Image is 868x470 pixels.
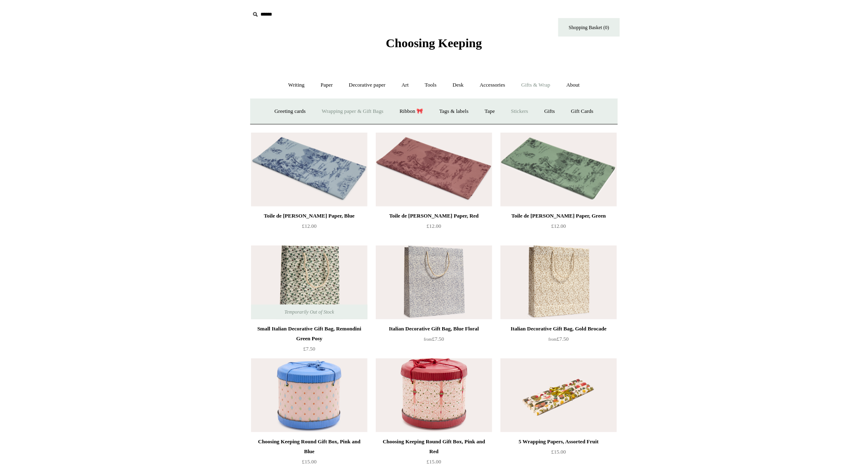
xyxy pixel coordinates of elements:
a: Small Italian Decorative Gift Bag, Remondini Green Posy £7.50 [251,324,368,358]
a: Toile de [PERSON_NAME] Paper, Green £12.00 [500,211,617,245]
a: Shopping Basket (0) [558,18,620,37]
img: Toile de Jouy Tissue Paper, Blue [251,133,368,206]
a: Stickers [504,101,536,122]
a: Toile de Jouy Tissue Paper, Green Toile de Jouy Tissue Paper, Green [500,133,617,206]
a: Desk [445,74,471,96]
img: Choosing Keeping Round Gift Box, Pink and Blue [251,358,368,432]
img: Italian Decorative Gift Bag, Blue Floral [376,245,492,319]
a: Choosing Keeping [386,43,482,48]
a: Choosing Keeping Round Gift Box, Pink and Blue Choosing Keeping Round Gift Box, Pink and Blue [251,358,368,432]
span: £7.50 [303,346,315,352]
div: Small Italian Decorative Gift Bag, Remondini Green Posy [253,324,365,344]
span: £7.50 [548,336,569,342]
a: 5 Wrapping Papers, Assorted Fruit 5 Wrapping Papers, Assorted Fruit [500,358,617,432]
span: from [548,337,557,342]
img: Italian Decorative Gift Bag, Gold Brocade [500,245,617,319]
a: Tags & labels [432,101,476,122]
div: Italian Decorative Gift Bag, Blue Floral [378,324,490,334]
img: 5 Wrapping Papers, Assorted Fruit [500,358,617,432]
a: Italian Decorative Gift Bag, Blue Floral from£7.50 [376,324,492,358]
span: £12.00 [427,223,441,229]
span: £15.00 [427,459,441,465]
div: 5 Wrapping Papers, Assorted Fruit [503,437,615,447]
a: Toile de [PERSON_NAME] Paper, Blue £12.00 [251,211,368,245]
a: Art [394,74,416,96]
a: Paper [313,74,340,96]
div: Toile de [PERSON_NAME] Paper, Red [378,211,490,221]
a: Accessories [473,74,513,96]
a: Gifts [537,101,562,122]
a: About [559,74,587,96]
a: Toile de Jouy Tissue Paper, Blue Toile de Jouy Tissue Paper, Blue [251,133,368,206]
span: Choosing Keeping [386,36,482,50]
div: Italian Decorative Gift Bag, Gold Brocade [503,324,615,334]
a: Tape [477,101,503,122]
span: £7.50 [424,336,444,342]
img: Small Italian Decorative Gift Bag, Remondini Green Posy [251,245,368,319]
span: £15.00 [551,449,566,455]
span: Temporarily Out of Stock [276,305,342,319]
span: £12.00 [551,223,566,229]
a: Wrapping paper & Gift Bags [315,101,391,122]
a: Greeting cards [267,101,313,122]
div: Choosing Keeping Round Gift Box, Pink and Blue [253,437,365,456]
a: Gifts & Wrap [514,74,558,96]
a: Italian Decorative Gift Bag, Gold Brocade from£7.50 [500,324,617,358]
a: Choosing Keeping Round Gift Box, Pink and Red Choosing Keeping Round Gift Box, Pink and Red [376,358,492,432]
span: from [424,337,432,342]
span: £15.00 [302,459,317,465]
a: Italian Decorative Gift Bag, Gold Brocade Italian Decorative Gift Bag, Gold Brocade [500,245,617,319]
a: Small Italian Decorative Gift Bag, Remondini Green Posy Small Italian Decorative Gift Bag, Remond... [251,245,368,319]
a: Toile de Jouy Tissue Paper, Red Toile de Jouy Tissue Paper, Red [376,133,492,206]
div: Toile de [PERSON_NAME] Paper, Blue [253,211,365,221]
a: Toile de [PERSON_NAME] Paper, Red £12.00 [376,211,492,245]
span: £12.00 [302,223,317,229]
div: Toile de [PERSON_NAME] Paper, Green [503,211,615,221]
a: Gift Cards [564,101,601,122]
img: Toile de Jouy Tissue Paper, Green [500,133,617,206]
a: Decorative paper [342,74,393,96]
img: Choosing Keeping Round Gift Box, Pink and Red [376,358,492,432]
div: Choosing Keeping Round Gift Box, Pink and Red [378,437,490,456]
a: Italian Decorative Gift Bag, Blue Floral Italian Decorative Gift Bag, Blue Floral [376,245,492,319]
img: Toile de Jouy Tissue Paper, Red [376,133,492,206]
a: Tools [418,74,444,96]
a: Ribbon 🎀 [392,101,431,122]
a: Writing [281,74,312,96]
